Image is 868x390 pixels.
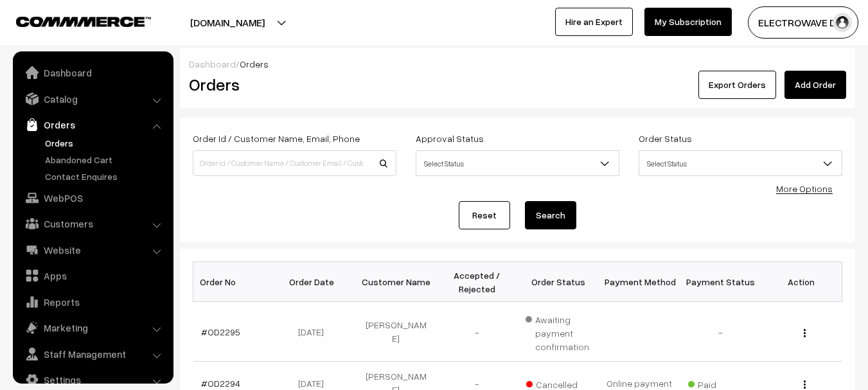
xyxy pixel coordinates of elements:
[201,378,240,389] a: #OD2294
[761,262,842,302] th: Action
[748,6,858,39] button: ELECTROWAVE DE…
[639,150,842,176] span: Select Status
[784,71,846,99] a: Add Order
[201,326,240,337] a: #OD2295
[644,8,732,36] a: My Subscription
[436,302,517,362] td: -
[189,57,846,71] div: /
[355,302,436,362] td: [PERSON_NAME]
[416,150,619,176] span: Select Status
[16,87,169,111] a: Catalog
[639,132,692,145] label: Order Status
[776,183,833,194] a: More Options
[193,132,360,145] label: Order Id / Customer Name, Email, Phone
[16,290,169,314] a: Reports
[639,152,842,175] span: Select Status
[274,302,355,362] td: [DATE]
[16,17,151,26] img: COMMMERCE
[698,71,776,99] button: Export Orders
[680,302,761,362] td: -
[16,342,169,366] a: Staff Management
[16,238,169,261] a: Website
[274,262,355,302] th: Order Date
[599,262,680,302] th: Payment Method
[526,310,591,353] span: Awaiting payment confirmation
[436,262,517,302] th: Accepted / Rejected
[42,136,169,150] a: Orders
[42,170,169,183] a: Contact Enquires
[16,186,169,209] a: WebPOS
[804,329,806,337] img: Menu
[240,58,269,69] span: Orders
[804,380,806,389] img: Menu
[16,316,169,339] a: Marketing
[416,132,484,145] label: Approval Status
[459,201,510,229] a: Reset
[189,75,395,94] h2: Orders
[145,6,310,39] button: [DOMAIN_NAME]
[42,153,169,166] a: Abandoned Cart
[355,262,436,302] th: Customer Name
[16,264,169,287] a: Apps
[16,212,169,235] a: Customers
[833,13,852,32] img: user
[193,150,396,176] input: Order Id / Customer Name / Customer Email / Customer Phone
[416,152,619,175] span: Select Status
[16,113,169,136] a: Orders
[16,13,128,28] a: COMMMERCE
[189,58,236,69] a: Dashboard
[525,201,576,229] button: Search
[193,262,274,302] th: Order No
[16,61,169,84] a: Dashboard
[518,262,599,302] th: Order Status
[555,8,633,36] a: Hire an Expert
[680,262,761,302] th: Payment Status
